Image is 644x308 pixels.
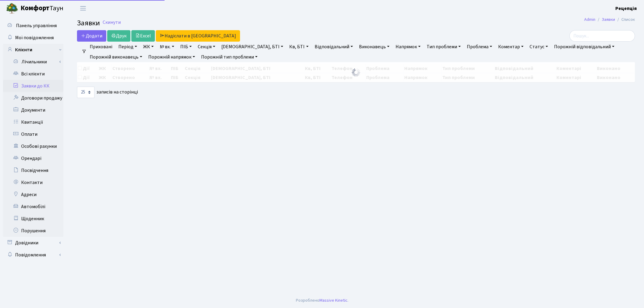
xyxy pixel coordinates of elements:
select: записів на сторінці [77,87,95,98]
a: № вх. [157,42,177,52]
a: Квитанції [3,116,63,128]
nav: breadcrumb [575,13,644,26]
a: Мої повідомлення [3,32,63,44]
a: Порожній виконавець [87,52,145,62]
a: Заявки до КК [3,80,63,92]
a: Оплати [3,128,63,140]
a: Адреси [3,189,63,201]
b: Рецепція [615,5,637,12]
b: Комфорт [21,3,50,13]
a: Проблема [464,42,495,52]
a: Довідники [3,237,63,249]
a: Повідомлення [3,249,63,261]
span: Панель управління [16,22,57,29]
span: Мої повідомлення [15,34,54,41]
a: Заявки [602,16,615,23]
a: Лічильники [7,56,63,68]
a: Порожній відповідальний [552,42,617,52]
a: Всі клієнти [3,68,63,80]
label: записів на сторінці [77,87,138,98]
a: Коментар [496,42,526,52]
a: Тип проблеми [424,42,463,52]
img: logo.png [6,2,18,14]
a: Massive Kinetic [319,297,348,303]
a: Admin [584,16,595,23]
a: Порожній тип проблеми [199,52,260,62]
a: Орендарі [3,152,63,164]
div: Розроблено . [296,297,348,304]
button: Переключити навігацію [75,3,91,13]
span: Заявки [77,18,100,28]
a: Секція [195,42,218,52]
a: Період [116,42,139,52]
a: Порушення [3,225,63,237]
a: Відповідальний [312,42,355,52]
a: Друк [107,30,130,42]
a: Контакти [3,176,63,189]
a: Автомобілі [3,201,63,213]
li: Список [615,16,635,23]
a: Особові рахунки [3,140,63,152]
span: Таун [21,3,63,14]
a: Посвідчення [3,164,63,176]
span: Додати [81,33,102,39]
input: Пошук... [569,30,635,42]
a: Клієнти [3,44,63,56]
a: Порожній напрямок [146,52,197,62]
a: [DEMOGRAPHIC_DATA], БТІ [219,42,286,52]
img: Обробка... [351,68,361,77]
a: Договори продажу [3,92,63,104]
a: ПІБ [178,42,194,52]
a: Виконавець [357,42,392,52]
a: Щоденник [3,213,63,225]
a: Excel [131,30,155,42]
a: Напрямок [393,42,423,52]
a: Статус [527,42,550,52]
a: Скинути [103,20,121,25]
a: Панель управління [3,20,63,32]
a: Рецепція [615,5,637,12]
a: Додати [77,30,106,42]
a: ЖК [141,42,156,52]
a: Надіслати в [GEOGRAPHIC_DATA] [156,30,240,42]
a: Документи [3,104,63,116]
a: Приховані [87,42,115,52]
a: Кв, БТІ [287,42,311,52]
